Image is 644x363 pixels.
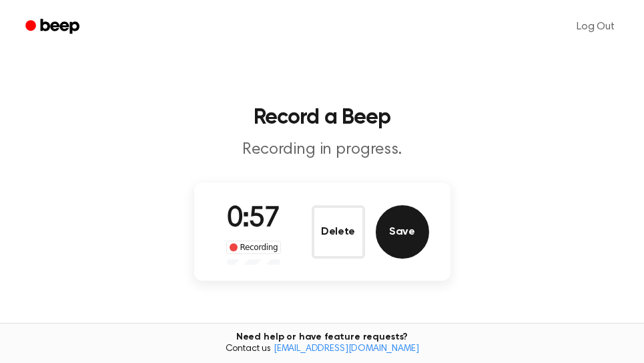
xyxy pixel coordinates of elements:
button: Save Audio Record [376,205,429,259]
a: [EMAIL_ADDRESS][DOMAIN_NAME] [274,344,419,354]
p: Recording in progress. [66,139,579,161]
a: Log Out [563,11,628,43]
span: 0:57 [227,205,280,233]
span: Contact us [8,344,636,356]
div: Recording [226,241,282,254]
button: Delete Audio Record [312,205,365,259]
h1: Record a Beep [16,107,628,128]
a: Beep [16,14,91,40]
